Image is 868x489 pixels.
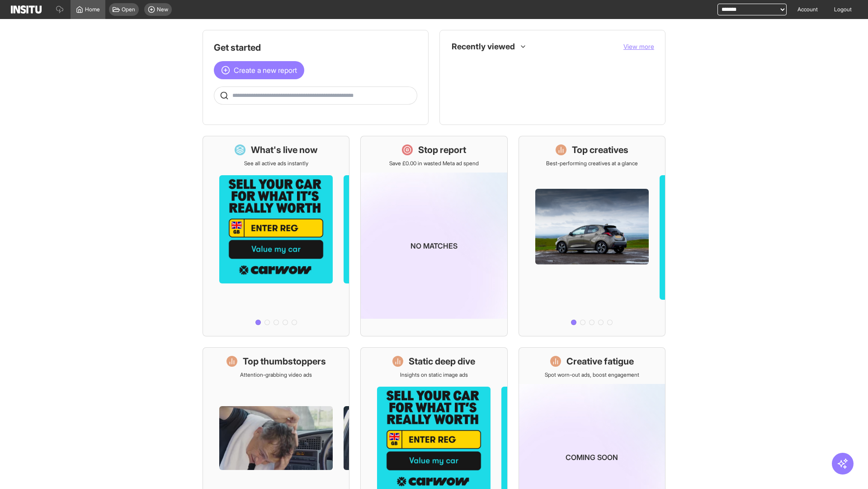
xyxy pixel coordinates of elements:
[572,144,628,156] h1: Top creatives
[203,136,349,336] a: What's live nowSee all active ads instantly
[409,355,475,368] h1: Static deep dive
[418,144,466,156] h1: Stop report
[244,160,308,167] p: See all active ads instantly
[400,371,468,379] p: Insights on static image ads
[546,160,638,167] p: Best-performing creatives at a glance
[243,355,326,368] h1: Top thumbstoppers
[214,41,417,54] h1: Get started
[360,136,507,336] a: Stop reportSave £0.00 in wasted Meta ad spendNo matches
[623,43,654,50] span: View more
[214,61,304,79] button: Create a new report
[11,5,42,14] img: Logo
[519,136,665,336] a: Top creativesBest-performing creatives at a glance
[623,42,654,51] button: View more
[361,173,507,319] img: coming-soon-gradient_kfitwp.png
[389,160,479,167] p: Save £0.00 in wasted Meta ad spend
[251,144,318,156] h1: What's live now
[410,240,458,251] p: No matches
[157,6,168,13] span: New
[234,65,297,76] span: Create a new report
[122,6,135,13] span: Open
[240,371,312,379] p: Attention-grabbing video ads
[85,6,100,13] span: Home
